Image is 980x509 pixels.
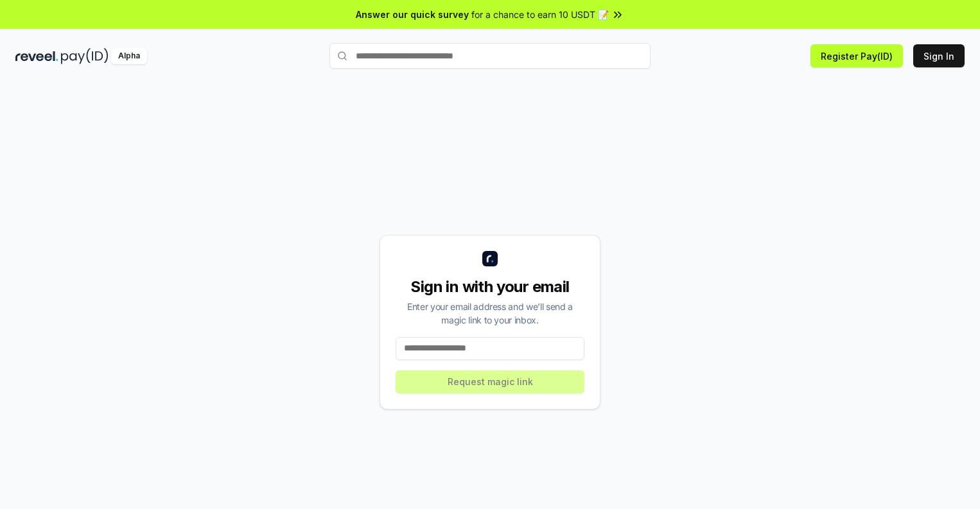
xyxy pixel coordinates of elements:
img: logo_small [482,251,498,266]
span: for a chance to earn 10 USDT 📝 [471,8,609,21]
img: pay_id [61,48,109,64]
div: Enter your email address and we’ll send a magic link to your inbox. [396,300,584,327]
span: Answer our quick survey [356,8,469,21]
div: Alpha [111,48,147,64]
button: Sign In [913,44,965,67]
div: Sign in with your email [396,277,584,297]
button: Register Pay(ID) [810,44,903,67]
img: reveel_dark [15,48,58,64]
